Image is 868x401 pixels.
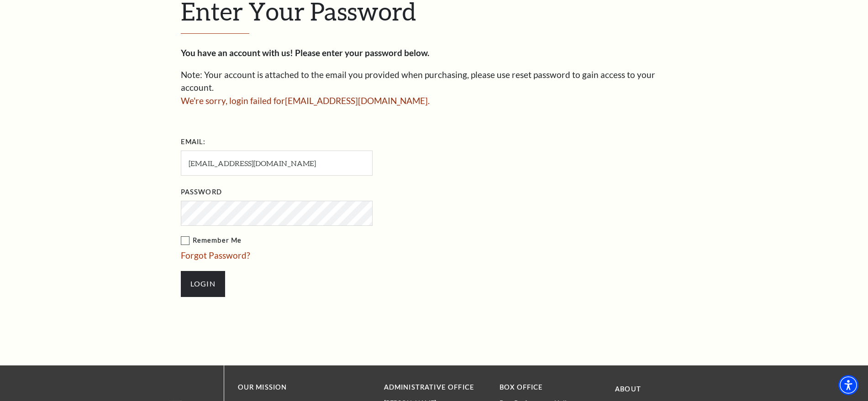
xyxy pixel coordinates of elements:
label: Remember Me [181,235,464,246]
label: Email: [181,136,206,148]
input: Required [181,151,373,176]
p: OUR MISSION [238,382,352,393]
input: Submit button [181,271,225,297]
strong: You have an account with us! [181,47,293,58]
a: About [615,385,641,393]
a: Forgot Password? [181,250,250,260]
p: BOX OFFICE [500,382,601,393]
strong: Please enter your password below. [295,47,429,58]
p: Note: Your account is attached to the email you provided when purchasing, please use reset passwo... [181,68,688,94]
div: Accessibility Menu [838,375,858,395]
label: Password [181,187,222,198]
p: Administrative Office [384,382,486,393]
span: We're sorry, login failed for [EMAIL_ADDRESS][DOMAIN_NAME] . [181,95,430,106]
